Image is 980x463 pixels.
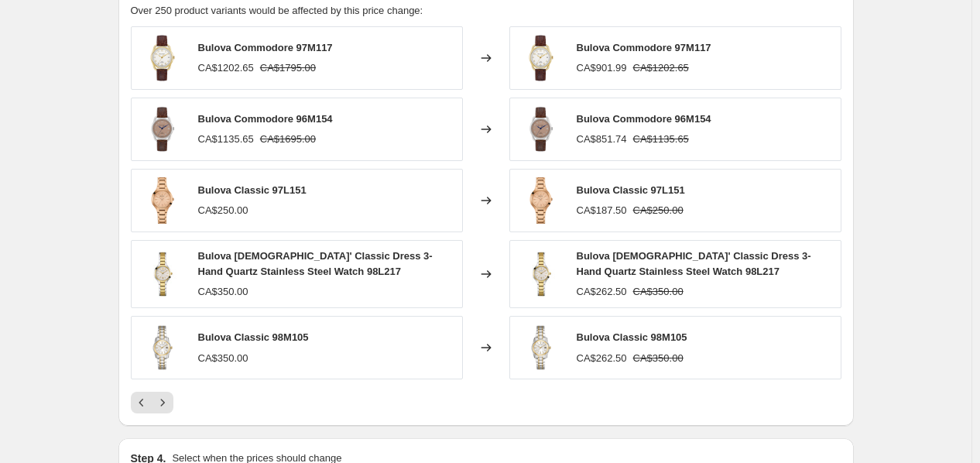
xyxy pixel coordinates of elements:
[633,60,689,76] strike: CA$1202.65
[633,132,689,147] strike: CA$1135.65
[139,324,186,371] img: Bulova_Classic_98M105-4471322_80x.png
[577,132,627,147] div: CA$851.74
[633,203,684,218] strike: CA$250.00
[198,42,333,53] span: Bulova Commodore 97M117
[260,132,316,147] strike: CA$1695.00
[518,251,564,297] img: 96P221-BijouxEclore_2_80x.jpg
[198,331,309,343] span: Bulova Classic 98M105
[198,132,254,147] div: CA$1135.65
[139,251,186,297] img: 96P221-BijouxEclore_2_80x.jpg
[633,284,684,300] strike: CA$350.00
[131,392,152,413] button: Previous
[577,351,627,366] div: CA$262.50
[518,324,564,371] img: Bulova_Classic_98M105-4471322_80x.png
[577,184,685,196] span: Bulova Classic 97L151
[518,35,564,81] img: Bulova_Commodore_97M117-4471473_80x.png
[198,351,248,366] div: CA$350.00
[139,177,186,224] img: Bulova_Classic_97L151-4471188_80x.png
[518,106,564,153] img: Bulova_Commodore_96M154-4471457_80x.png
[577,113,711,125] span: Bulova Commodore 96M154
[577,331,687,343] span: Bulova Classic 98M105
[260,60,316,76] strike: CA$1795.00
[131,5,423,16] span: Over 250 product variants would be affected by this price change:
[198,203,248,218] div: CA$250.00
[577,284,627,300] div: CA$262.50
[633,351,684,366] strike: CA$350.00
[131,392,173,413] nav: Pagination
[139,35,186,81] img: Bulova_Commodore_97M117-4471473_80x.png
[198,184,307,196] span: Bulova Classic 97L151
[577,203,627,218] div: CA$187.50
[152,392,173,413] button: Next
[518,177,564,224] img: Bulova_Classic_97L151-4471188_80x.png
[577,42,711,53] span: Bulova Commodore 97M117
[198,113,333,125] span: Bulova Commodore 96M154
[577,250,811,277] span: Bulova [DEMOGRAPHIC_DATA]' Classic Dress 3-Hand Quartz Stainless Steel Watch 98L217
[198,60,254,76] div: CA$1202.65
[577,60,627,76] div: CA$901.99
[198,250,433,277] span: Bulova [DEMOGRAPHIC_DATA]' Classic Dress 3-Hand Quartz Stainless Steel Watch 98L217
[198,284,248,300] div: CA$350.00
[139,106,186,153] img: Bulova_Commodore_96M154-4471457_80x.png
